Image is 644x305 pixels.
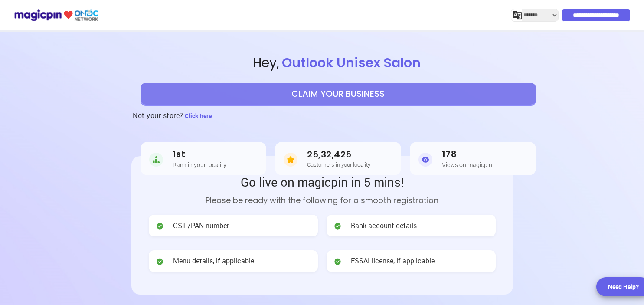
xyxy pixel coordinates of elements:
img: j2MGCQAAAABJRU5ErkJggg== [513,11,522,20]
h2: Go live on magicpin in 5 mins! [149,174,496,190]
span: GST /PAN number [173,221,229,231]
span: Outlook Unisex Salon [279,53,423,72]
p: Please be ready with the following for a smooth registration [149,194,496,206]
img: Customers [284,151,297,168]
h3: Not your store? [133,105,183,126]
button: CLAIM YOUR BUSINESS [141,83,536,105]
h5: Customers in your locality [307,161,370,167]
img: check [333,222,342,230]
h5: Rank in your locality [173,161,226,168]
h3: 178 [442,149,492,159]
img: Views [418,151,432,168]
img: check [333,257,342,266]
h3: 1st [173,149,226,159]
span: FSSAI license, if applicable [351,256,435,266]
h3: 25,32,425 [307,150,370,160]
span: Hey , [32,54,644,72]
span: Bank account details [351,221,417,231]
img: check [156,222,164,230]
img: check [156,257,164,266]
span: Click here [185,112,212,120]
span: Menu details, if applicable [173,256,254,266]
img: Rank [149,151,163,168]
div: Need Help? [608,282,639,291]
h5: Views on magicpin [442,161,492,168]
img: ondc-logo-new-small.8a59708e.svg [14,7,98,23]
